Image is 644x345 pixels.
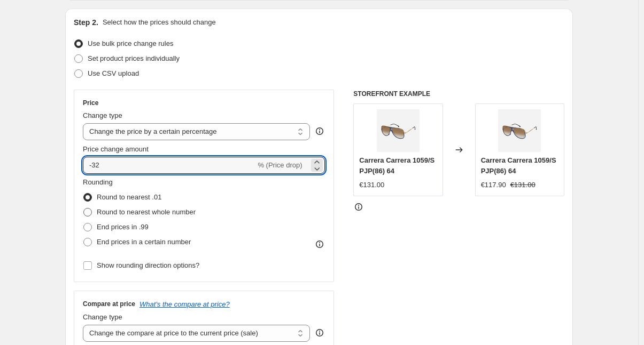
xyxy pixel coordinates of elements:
span: Use bulk price change rules [88,39,173,47]
span: Show rounding direction options? [97,261,199,269]
span: Change type [83,313,122,321]
h3: Price [83,99,98,107]
strike: €131.00 [510,180,536,190]
span: Use CSV upload [88,69,139,77]
div: help [314,126,325,137]
div: help [314,327,325,338]
p: Select how the prices should change [103,17,216,28]
span: Rounding [83,178,113,186]
input: -15 [83,157,255,174]
span: % (Price drop) [258,161,302,169]
span: End prices in .99 [97,223,149,231]
h3: Compare at price [83,300,135,308]
span: Change type [83,111,122,119]
span: Price change amount [83,145,149,153]
span: Carrera Carrera 1059/S PJP(86) 64 [359,156,434,175]
span: Round to nearest whole number [97,208,196,216]
span: Carrera Carrera 1059/S PJP(86) 64 [481,156,556,175]
img: 10030_80x.png [377,109,420,152]
span: Round to nearest .01 [97,193,161,201]
img: 10030_80x.png [498,109,541,152]
button: What's the compare at price? [139,300,230,308]
div: €117.90 [481,180,506,190]
span: Set product prices individually [88,54,180,62]
span: End prices in a certain number [97,238,191,246]
div: €131.00 [359,180,384,190]
h6: STOREFRONT EXAMPLE [353,90,564,98]
h2: Step 2. [74,17,98,28]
